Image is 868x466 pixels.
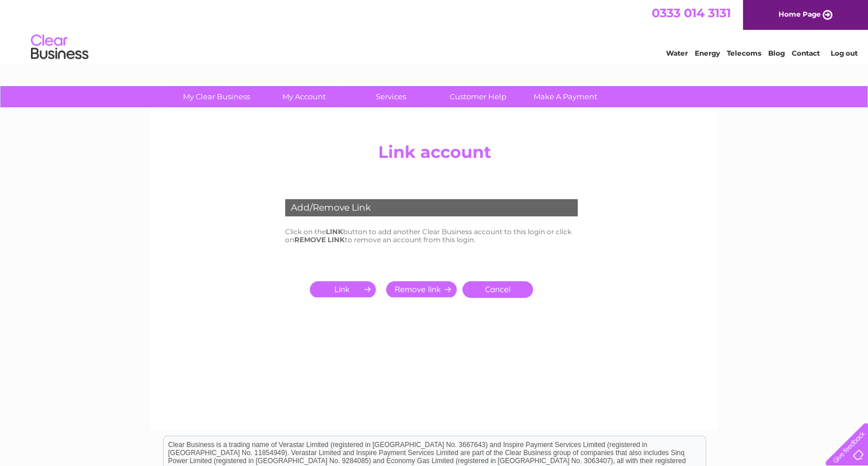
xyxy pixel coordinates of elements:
[768,49,785,57] a: Blog
[294,235,345,244] b: REMOVE LINK
[164,6,706,56] div: Clear Business is a trading name of Verastar Limited (registered in [GEOGRAPHIC_DATA] No. 3667643...
[282,225,586,247] td: Click on the button to add another Clear Business account to this login or click on to remove an ...
[30,30,89,65] img: logo.png
[344,86,438,107] a: Services
[830,49,857,57] a: Log out
[666,49,688,57] a: Water
[431,86,526,107] a: Customer Help
[285,199,578,216] div: Add/Remove Link
[518,86,613,107] a: Make A Payment
[695,49,720,57] a: Energy
[256,86,351,107] a: My Account
[792,49,820,57] a: Contact
[462,281,533,298] a: Cancel
[169,86,264,107] a: My Clear Business
[310,281,380,297] input: Submit
[727,49,761,57] a: Telecoms
[386,281,457,297] input: Submit
[326,227,343,236] b: LINK
[652,6,731,20] a: 0333 014 3131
